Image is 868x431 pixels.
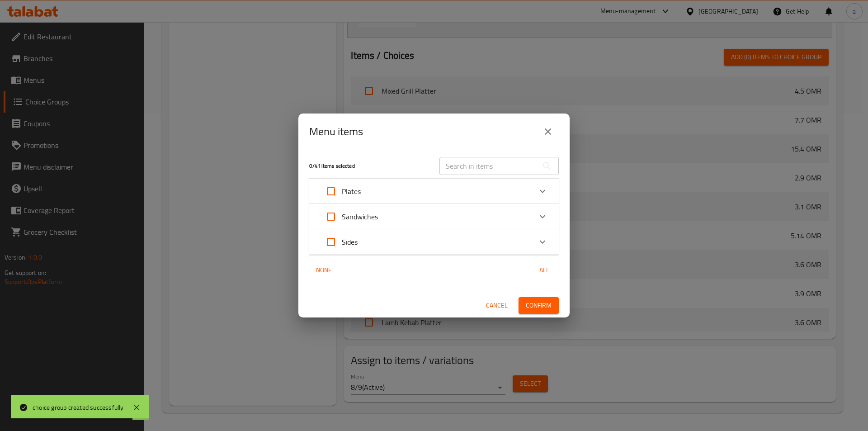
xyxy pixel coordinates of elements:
[313,265,335,276] span: None
[309,162,429,170] h5: 0 / 41 items selected
[309,262,338,279] button: None
[439,157,538,175] input: Search in items
[519,297,559,314] button: Confirm
[526,300,552,311] span: Confirm
[537,121,559,142] button: close
[530,262,559,279] button: All
[486,300,508,311] span: Cancel
[309,179,559,204] div: Expand
[533,265,555,276] span: All
[309,124,363,139] h2: Menu items
[342,211,378,222] p: Sandwiches
[482,297,511,314] button: Cancel
[309,204,559,229] div: Expand
[342,186,361,197] p: Plates
[33,403,124,412] div: choice group created successfully
[309,229,559,255] div: Expand
[342,237,358,247] p: Sides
